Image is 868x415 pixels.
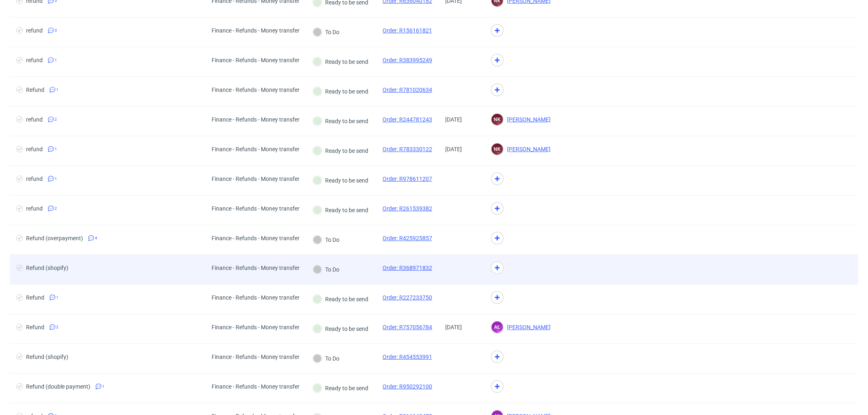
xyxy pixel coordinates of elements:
div: refund [26,146,43,152]
a: Order: R781020634 [383,87,432,93]
div: Ready to be send [313,206,368,215]
a: Order: R950292100 [383,383,432,390]
div: Refund [26,294,44,301]
div: Finance - Refunds - Money transfer [212,354,300,360]
span: 1 [56,87,59,93]
div: Finance - Refunds - Money transfer [212,205,300,212]
div: Ready to be send [313,87,368,96]
div: Refund (shopify) [26,265,68,271]
div: Finance - Refunds - Money transfer [212,294,300,301]
div: refund [26,57,43,63]
span: 1 [55,57,57,63]
div: Ready to be send [313,295,368,304]
span: [DATE] [445,116,462,123]
div: Finance - Refunds - Money transfer [212,87,300,93]
div: Refund [26,324,44,330]
div: Refund [26,87,44,93]
div: refund [26,27,43,34]
div: To Do [313,235,339,244]
a: Order: R978611207 [383,176,432,182]
a: Order: R156161821 [383,27,432,34]
span: 2 [55,205,57,212]
a: Order: R383995249 [383,57,432,63]
div: Refund (double payment) [26,383,90,390]
div: Ready to be send [313,324,368,333]
span: 1 [55,146,57,152]
div: Refund (overpayment) [26,235,83,241]
div: refund [26,205,43,212]
div: Ready to be send [313,146,368,155]
div: Ready to be send [313,176,368,185]
span: 2 [56,324,59,330]
div: Finance - Refunds - Money transfer [212,324,300,330]
a: Order: R227233750 [383,294,432,301]
div: Finance - Refunds - Money transfer [212,176,300,182]
div: Finance - Refunds - Money transfer [212,265,300,271]
figcaption: NK [492,114,503,125]
span: [DATE] [445,146,462,152]
span: [PERSON_NAME] [504,116,551,123]
figcaption: NK [492,143,503,155]
div: Ready to be send [313,384,368,393]
div: refund [26,176,43,182]
a: Order: R244781243 [383,116,432,123]
span: 4 [95,235,97,241]
div: To Do [313,265,339,274]
figcaption: AŁ [492,322,503,333]
span: 1 [56,294,59,301]
span: 1 [102,383,105,390]
div: Finance - Refunds - Money transfer [212,27,300,34]
div: Finance - Refunds - Money transfer [212,57,300,63]
div: To Do [313,354,339,363]
span: 1 [55,176,57,182]
div: To Do [313,28,339,37]
span: 3 [55,27,57,34]
span: 2 [55,116,57,123]
div: refund [26,116,43,123]
div: Finance - Refunds - Money transfer [212,116,300,123]
div: Finance - Refunds - Money transfer [212,146,300,152]
a: Order: R368971832 [383,265,432,271]
div: Finance - Refunds - Money transfer [212,235,300,241]
a: Order: R783330122 [383,146,432,152]
a: Order: R261539382 [383,205,432,212]
a: Order: R757056784 [383,324,432,330]
span: [PERSON_NAME] [504,146,551,152]
a: Order: R454553991 [383,354,432,360]
span: [PERSON_NAME] [504,324,551,330]
div: Finance - Refunds - Money transfer [212,383,300,390]
a: Order: R425925857 [383,235,432,241]
div: Ready to be send [313,57,368,66]
div: Ready to be send [313,117,368,126]
div: Refund (shopify) [26,354,68,360]
span: [DATE] [445,324,462,330]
